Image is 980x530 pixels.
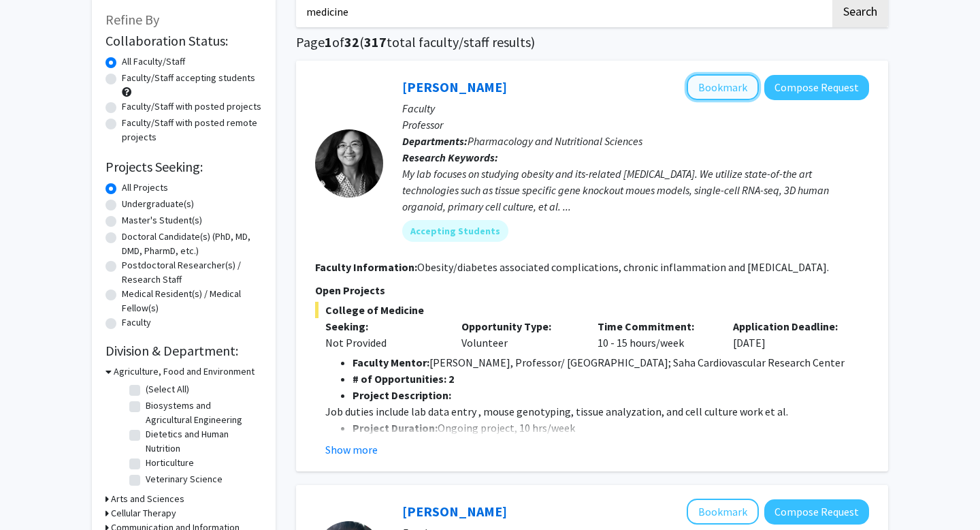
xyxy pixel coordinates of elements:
label: Veterinary Science [146,472,223,486]
label: Master's Student(s) [122,213,202,228]
span: Refine By [105,11,159,28]
h3: Arts and Sciences [111,492,184,506]
h3: Cellular Therapy [111,506,176,520]
strong: Faculty Mentor: [353,356,429,369]
p: Faculty [402,100,869,116]
h2: Projects Seeking: [105,159,262,175]
label: Doctoral Candidate(s) (PhD, MD, DMD, PharmD, etc.) [122,230,262,258]
b: Departments: [402,134,468,148]
p: Seeking: [325,318,441,334]
p: Opportunity Type: [461,318,577,334]
div: Not Provided [325,334,441,351]
button: Add Shuxia Wang to Bookmarks [687,74,759,100]
label: Faculty [122,315,151,330]
button: Compose Request to Shuxia Wang [764,75,869,100]
strong: # of Opportunities: 2 [353,372,454,386]
a: [PERSON_NAME] [402,78,507,95]
label: Faculty/Staff accepting students [122,71,255,85]
fg-read-more: Obesity/diabetes associated complications, chronic inflammation and [MEDICAL_DATA]. [417,260,829,274]
label: (Select All) [146,382,189,396]
p: Professor [402,116,869,133]
p: Time Commitment: [598,318,713,334]
div: 10 - 15 hours/week [587,318,723,351]
label: Dietetics and Human Nutrition [146,427,259,456]
label: Faculty/Staff with posted remote projects [122,116,262,144]
label: Postdoctoral Researcher(s) / Research Staff [122,258,262,287]
button: Show more [325,441,378,458]
strong: Project Duration: [353,421,438,435]
button: Add Ishanu Chattopadhyay to Bookmarks [687,499,759,525]
label: Faculty/Staff with posted projects [122,99,261,114]
b: Faculty Information: [315,260,417,274]
p: Job duties include lab data entry , mouse genotyping, tissue analyzation, and cell culture work e... [325,403,869,420]
span: Pharmacology and Nutritional Sciences [468,134,642,148]
button: Compose Request to Ishanu Chattopadhyay [764,499,869,525]
li: Ongoing project, 10 hrs/week [353,420,869,436]
span: College of Medicine [315,302,869,318]
h2: Division & Department: [105,343,262,359]
b: Research Keywords: [402,151,498,164]
mat-chip: Accepting Students [402,220,508,242]
span: 317 [364,33,387,50]
strong: Project Description: [353,388,451,402]
iframe: Chat [10,469,58,520]
div: [DATE] [723,318,859,351]
label: Biosystems and Agricultural Engineering [146,399,259,427]
p: Application Deadline: [733,318,849,334]
li: [PERSON_NAME], Professor/ [GEOGRAPHIC_DATA]; Saha Cardiovascular Research Center [353,354,869,371]
h1: Page of ( total faculty/staff results) [296,34,888,50]
label: All Faculty/Staff [122,54,185,69]
p: Open Projects [315,282,869,298]
label: All Projects [122,181,168,195]
h3: Agriculture, Food and Environment [114,364,255,379]
div: My lab focuses on studying obesity and its-related [MEDICAL_DATA]. We utilize state-of-the art te... [402,166,869,215]
label: Undergraduate(s) [122,197,194,211]
label: Horticulture [146,456,194,470]
a: [PERSON_NAME] [402,503,507,520]
div: Volunteer [451,318,587,351]
h2: Collaboration Status: [105,33,262,49]
label: Medical Resident(s) / Medical Fellow(s) [122,287,262,315]
span: 1 [325,33,332,50]
span: 32 [344,33,359,50]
